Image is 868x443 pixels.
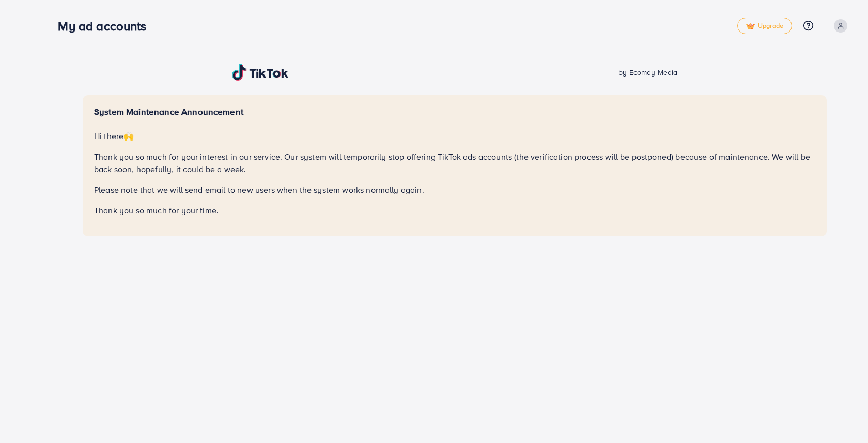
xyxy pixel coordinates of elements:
[94,106,815,117] h5: System Maintenance Announcement
[94,204,815,217] p: Thank you so much for your time.
[737,18,792,34] a: tickUpgrade
[746,22,783,30] span: Upgrade
[94,184,815,196] p: Please note that we will send email to new users when the system works normally again.
[94,150,815,175] p: Thank you so much for your interest in our service. Our system will temporarily stop offering Tik...
[58,19,154,34] h3: My ad accounts
[746,23,755,30] img: tick
[232,64,289,81] img: TikTok
[123,130,134,142] span: 🙌
[94,130,815,142] p: Hi there
[618,67,677,78] span: by Ecomdy Media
